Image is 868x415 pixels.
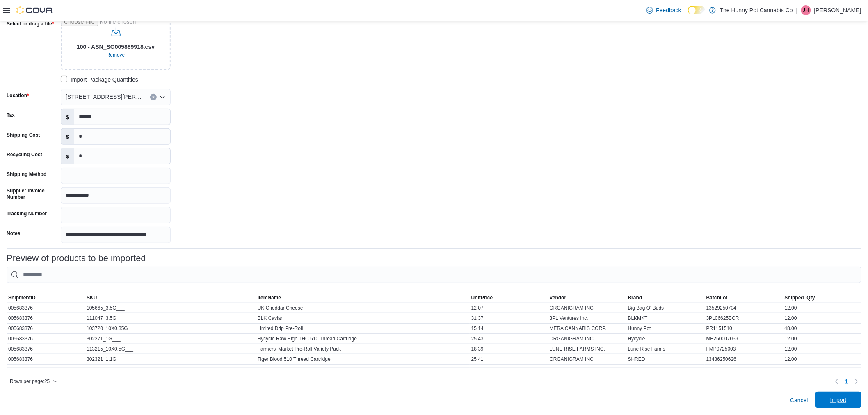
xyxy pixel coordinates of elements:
[61,75,138,84] label: Import Package Quantities
[256,334,470,344] div: Hycycle Raw High THC 510 Thread Cartridge
[7,132,40,138] label: Shipping Cost
[471,294,493,301] span: UnitPrice
[7,334,85,344] div: 005683376
[85,334,256,344] div: 302271_1G___
[7,92,29,99] label: Location
[470,334,548,344] div: 25.43
[7,210,47,217] label: Tracking Number
[256,354,470,364] div: Tiger Blood 510 Thread Cartridge
[783,354,861,364] div: 12.00
[796,5,798,15] p: |
[626,313,705,323] div: BLKMKT
[470,293,548,303] button: UnitPrice
[705,354,783,364] div: 13486250626
[548,324,626,333] div: MERA CANNABIS CORP.
[7,344,85,354] div: 005683376
[842,375,852,388] button: Page 1 of 1
[256,303,470,313] div: UK Cheddar Cheese
[7,313,85,323] div: 005683376
[787,392,811,408] button: Cancel
[705,334,783,344] div: ME250007059
[790,396,808,404] span: Cancel
[256,313,470,323] div: BLK Caviar
[783,303,861,313] div: 12.00
[548,303,626,313] div: ORGANIGRAM INC.
[842,375,852,388] ul: Pagination for table: MemoryTable from EuiInMemoryTable
[7,376,61,386] button: Rows per page:25
[832,376,842,386] button: Previous page
[7,112,15,119] label: Tax
[7,354,85,364] div: 005683376
[7,324,85,333] div: 005683376
[7,267,861,283] input: This is a search bar. As you type, the results lower in the page will automatically filter.
[705,313,783,323] div: 3PL06625BCR
[7,187,57,201] label: Supplier Invoice Number
[470,324,548,333] div: 15.14
[656,6,681,14] span: Feedback
[803,5,809,15] span: JH
[845,377,848,385] span: 1
[626,293,705,303] button: Brand
[470,344,548,354] div: 18.39
[626,303,705,313] div: Big Bag O' Buds
[832,375,861,388] nav: Pagination for table: MemoryTable from EuiInMemoryTable
[8,294,36,301] span: ShipmentID
[783,324,861,333] div: 48.00
[7,253,146,263] h3: Preview of products to be imported
[548,313,626,323] div: 3PL Ventures Inc.
[7,293,85,303] button: ShipmentID
[61,17,171,70] input: Use aria labels when no actual label is in use
[10,378,50,385] span: Rows per page : 25
[643,2,685,18] a: Feedback
[688,6,705,14] input: Dark Mode
[16,6,53,14] img: Cova
[85,344,256,354] div: 113215_10X0.5G___
[7,230,20,237] label: Notes
[107,52,125,58] span: Remove
[626,324,705,333] div: Hunny Pot
[801,5,811,15] div: Jesse Hughes
[470,313,548,323] div: 31.37
[814,5,861,15] p: [PERSON_NAME]
[61,109,74,125] label: $
[7,303,85,313] div: 005683376
[258,294,281,301] span: ItemName
[548,344,626,354] div: LUNE RISE FARMS INC.
[7,171,46,178] label: Shipping Method
[85,293,256,303] button: SKU
[705,293,783,303] button: BatchLot
[256,293,470,303] button: ItemName
[159,94,166,100] button: Open list of options
[785,294,815,301] span: Shipped_Qty
[150,94,157,100] button: Clear input
[103,50,128,60] button: Clear selected files
[783,313,861,323] div: 12.00
[470,354,548,364] div: 25.41
[85,354,256,364] div: 302321_1.1G___
[66,92,142,102] span: [STREET_ADDRESS][PERSON_NAME]
[628,294,642,301] span: Brand
[61,129,74,144] label: $
[85,303,256,313] div: 105665_3.5G___
[626,344,705,354] div: Lune Rise Farms
[87,294,97,301] span: SKU
[548,354,626,364] div: ORGANIGRAM INC.
[783,344,861,354] div: 12.00
[548,293,626,303] button: Vendor
[783,334,861,344] div: 12.00
[85,324,256,333] div: 103720_10X0.35G___
[626,334,705,344] div: Hycycle
[783,293,861,303] button: Shipped_Qty
[705,344,783,354] div: FMP0725003
[852,376,861,386] button: Next page
[470,303,548,313] div: 12.07
[61,148,74,164] label: $
[815,392,861,408] button: Import
[548,334,626,344] div: ORGANIGRAM INC.
[720,5,793,15] p: The Hunny Pot Cannabis Co
[626,354,705,364] div: SHRED
[7,21,54,27] label: Select or drag a file
[85,313,256,323] div: 111047_3.5G___
[706,294,728,301] span: BatchLot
